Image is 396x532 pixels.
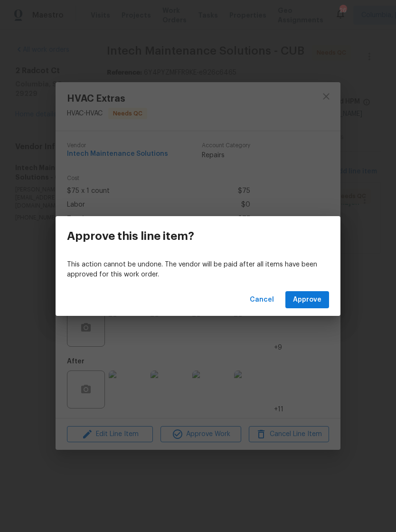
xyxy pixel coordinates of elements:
button: Approve [285,291,329,309]
span: Cancel [250,294,274,306]
button: Cancel [246,291,278,309]
span: Approve [293,294,321,306]
h3: Approve this line item? [67,229,194,243]
p: This action cannot be undone. The vendor will be paid after all items have been approved for this... [67,260,329,280]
